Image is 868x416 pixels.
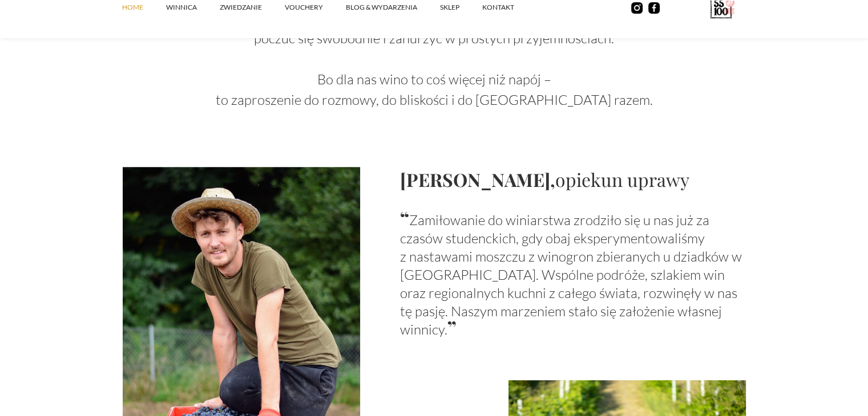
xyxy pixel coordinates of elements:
strong: “ [400,205,409,230]
strong: ” [447,315,457,339]
h2: opiekun uprawy [400,167,746,191]
strong: [PERSON_NAME], [400,167,555,191]
p: Zamiłowanie do winiarstwa zrodziło się u nas już za czasów studenckich, gdy obaj eksperymentowali... [400,209,746,338]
